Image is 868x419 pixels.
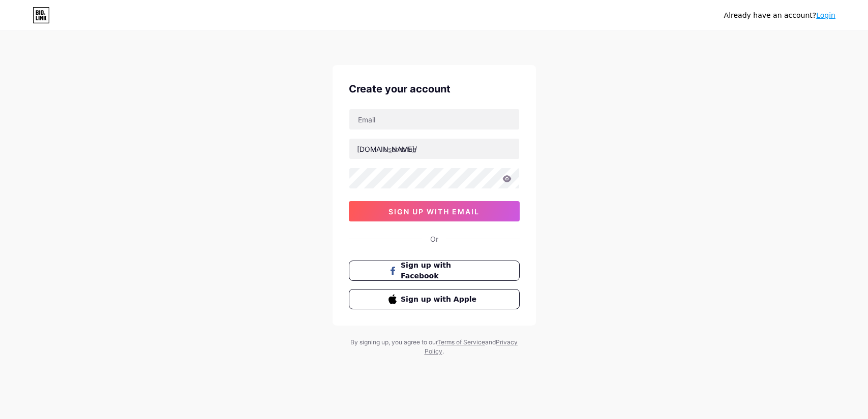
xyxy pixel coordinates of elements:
[388,207,480,216] span: sign up with email
[348,338,521,356] div: By signing up, you agree to our and .
[724,10,835,21] div: Already have an account?
[349,201,520,221] button: sign up with email
[349,109,519,130] input: Email
[349,289,520,309] button: Sign up with Apple
[430,234,438,244] div: Or
[437,338,485,346] a: Terms of Service
[401,294,480,305] span: Sign up with Apple
[401,260,480,281] span: Sign up with Facebook
[349,139,519,159] input: username
[357,144,417,154] div: [DOMAIN_NAME]/
[349,81,520,96] div: Create your account
[816,11,835,19] a: Login
[349,261,520,281] button: Sign up with Facebook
